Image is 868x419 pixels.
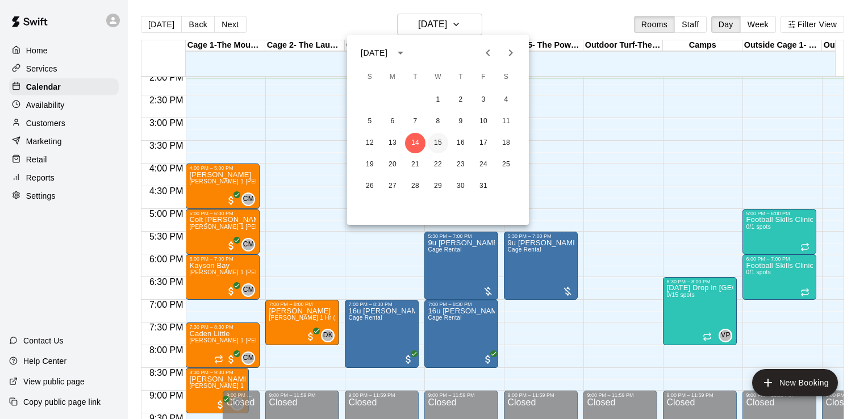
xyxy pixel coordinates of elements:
button: calendar view is open, switch to year view [391,43,410,62]
button: 4 [496,90,516,110]
button: 23 [450,154,471,175]
span: Thursday [450,66,471,89]
button: 25 [496,154,516,175]
span: Wednesday [428,66,448,89]
button: 2 [450,90,471,110]
button: 19 [360,154,380,175]
span: Saturday [496,66,516,89]
button: 3 [473,90,494,110]
button: 30 [450,176,471,196]
span: Sunday [360,66,380,89]
button: 1 [428,90,448,110]
button: 17 [473,133,494,153]
span: Friday [473,66,494,89]
button: 8 [428,111,448,132]
button: 21 [405,154,425,175]
button: 13 [382,133,403,153]
button: 16 [450,133,471,153]
button: 14 [405,133,425,153]
button: 29 [428,176,448,196]
button: 18 [496,133,516,153]
button: 6 [382,111,403,132]
button: 28 [405,176,425,196]
button: 10 [473,111,494,132]
span: Tuesday [405,66,425,89]
button: 31 [473,176,494,196]
button: Next month [499,41,522,64]
button: 20 [382,154,403,175]
button: 24 [473,154,494,175]
button: 12 [360,133,380,153]
button: 22 [428,154,448,175]
button: 26 [360,176,380,196]
button: Previous month [477,41,499,64]
button: 15 [428,133,448,153]
div: [DATE] [361,47,387,59]
span: Monday [382,66,403,89]
button: 7 [405,111,425,132]
button: 9 [450,111,471,132]
button: 11 [496,111,516,132]
button: 27 [382,176,403,196]
button: 5 [360,111,380,132]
